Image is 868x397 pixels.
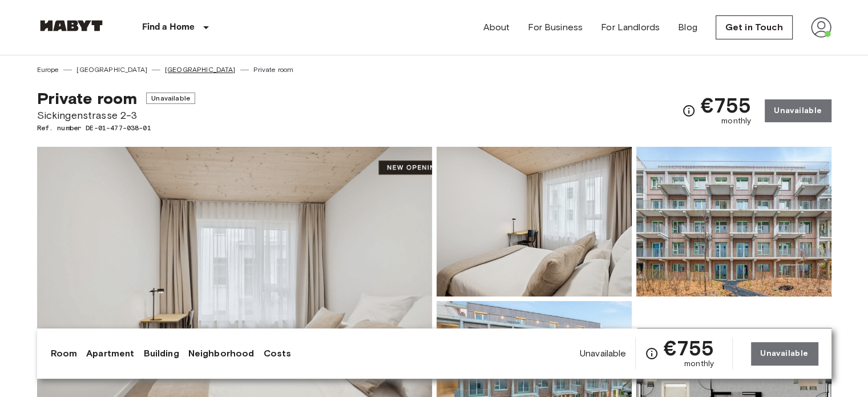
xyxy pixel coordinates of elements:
span: Private room [37,89,138,108]
a: For Landlords [601,21,660,34]
a: Building [143,347,179,360]
span: €755 [663,338,714,358]
svg: Check cost overview for full price breakdown. Please note that discounts apply to new joiners onl... [645,347,659,360]
a: [GEOGRAPHIC_DATA] [76,65,147,75]
a: Apartment [86,347,134,360]
span: Unavailable [146,93,195,104]
span: Sickingenstrasse 2-3 [37,108,195,123]
a: For Business [528,21,583,34]
span: monthly [684,358,714,370]
a: Neighborhood [188,347,255,360]
img: Picture of unit DE-01-477-038-01 [437,147,632,296]
a: [GEOGRAPHIC_DATA] [165,65,236,75]
a: Get in Touch [716,15,793,39]
a: Costs [263,347,291,360]
img: avatar [811,17,831,38]
svg: Check cost overview for full price breakdown. Please note that discounts apply to new joiners onl... [682,104,696,118]
span: monthly [721,115,751,127]
p: Find a Home [142,21,195,34]
span: Ref. number DE-01-477-038-01 [37,123,195,133]
a: Europe [37,65,59,75]
a: Blog [678,21,697,34]
span: Unavailable [580,347,627,360]
a: Room [51,347,78,360]
a: Private room [253,65,294,75]
img: Picture of unit DE-01-477-038-01 [636,147,831,296]
a: About [483,21,510,34]
span: €755 [700,95,751,115]
img: Habyt [37,20,106,31]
